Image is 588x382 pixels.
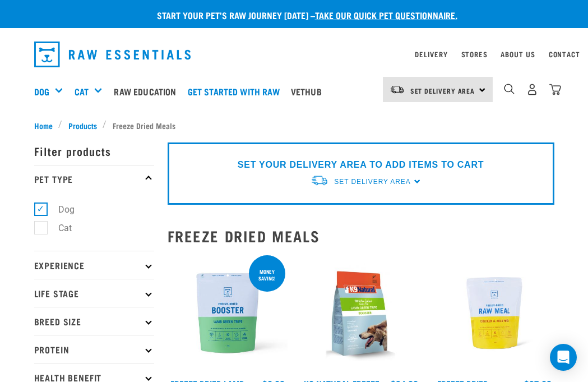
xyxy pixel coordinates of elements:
a: Products [62,119,103,131]
span: Products [68,119,97,131]
a: About Us [501,52,535,56]
a: Delivery [415,52,447,56]
nav: dropdown navigation [25,37,563,72]
a: Cat [75,85,89,98]
img: user.png [526,84,538,95]
label: Cat [40,221,76,235]
a: Dog [34,85,49,98]
a: Vethub [288,69,330,114]
span: Home [34,119,53,131]
img: van-moving.png [311,174,328,186]
a: Get started with Raw [185,69,288,114]
a: take our quick pet questionnaire. [315,12,457,17]
a: Home [34,119,59,131]
span: Set Delivery Area [410,89,475,93]
img: Freeze Dried Lamb Green Tripe [168,253,288,373]
img: Raw Essentials Logo [34,42,191,67]
p: Filter products [34,137,154,165]
a: Raw Education [111,69,184,114]
img: K9 Square [301,253,421,373]
label: Dog [40,202,79,217]
p: Life Stage [34,279,154,307]
a: Stores [461,52,488,56]
img: home-icon@2x.png [549,84,561,95]
nav: breadcrumbs [34,119,554,131]
p: Breed Size [34,307,154,335]
img: home-icon-1@2x.png [504,84,515,94]
div: Open Intercom Messenger [550,344,577,371]
p: Experience [34,251,154,279]
p: Pet Type [34,165,154,193]
h2: Freeze Dried Meals [168,227,554,245]
p: SET YOUR DELIVERY AREA TO ADD ITEMS TO CART [238,158,484,172]
img: van-moving.png [390,85,405,95]
img: RE Product Shoot 2023 Nov8678 [434,253,554,373]
a: Contact [549,52,580,56]
div: Money saving! [249,263,285,287]
span: Set Delivery Area [334,178,410,186]
p: Protein [34,335,154,363]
